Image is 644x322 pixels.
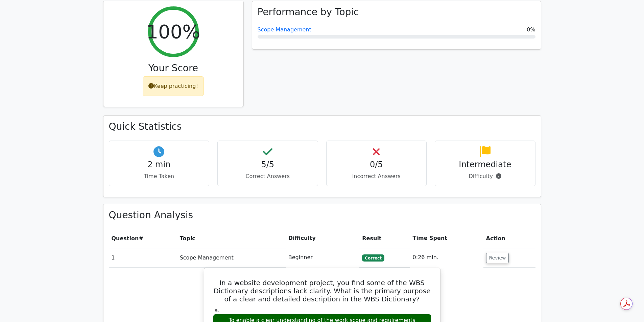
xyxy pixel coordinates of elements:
[146,20,200,43] h2: 100%
[109,229,177,248] th: #
[527,26,535,34] span: 0%
[212,279,432,303] h5: In a website development project, you find some of the WBS Dictionary descriptions lack clarity. ...
[115,160,204,170] h4: 2 min
[486,253,509,263] button: Review
[286,229,360,248] th: Difficulty
[332,172,421,180] p: Incorrect Answers
[109,121,535,132] h3: Quick Statistics
[112,235,139,242] span: Question
[332,160,421,170] h4: 0/5
[286,248,360,267] td: Beginner
[359,229,410,248] th: Result
[410,229,483,248] th: Time Spent
[115,172,204,180] p: Time Taken
[177,248,286,267] td: Scope Management
[258,6,359,18] h3: Performance by Topic
[223,172,312,180] p: Correct Answers
[440,172,530,180] p: Difficulty
[258,26,311,33] a: Scope Management
[177,229,286,248] th: Topic
[109,63,238,74] h3: Your Score
[109,209,535,221] h3: Question Analysis
[483,229,535,248] th: Action
[215,307,220,314] span: a.
[143,76,204,96] div: Keep practicing!
[440,160,530,170] h4: Intermediate
[410,248,483,267] td: 0:26 min.
[109,248,177,267] td: 1
[362,254,384,261] span: Correct
[223,160,312,170] h4: 5/5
